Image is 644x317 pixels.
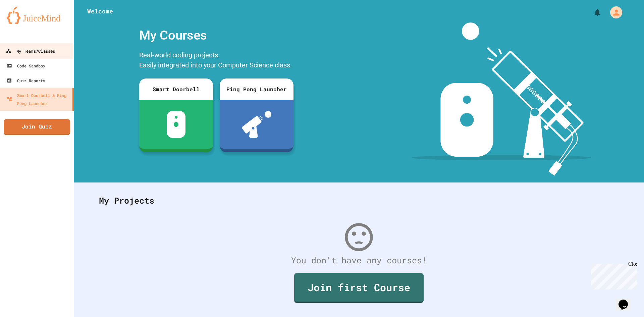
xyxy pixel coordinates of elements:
img: sdb-white.svg [167,111,186,138]
img: banner-image-my-projects.png [412,22,591,176]
div: Chat with us now!Close [3,3,46,43]
div: My Account [603,5,624,20]
div: My Courses [136,22,297,48]
div: Code Sandbox [7,62,45,70]
div: Real-world coding projects. Easily integrated into your Computer Science class. [136,48,297,73]
div: My Teams/Classes [6,47,55,55]
iframe: chat widget [588,261,637,289]
div: Quiz Reports [7,76,45,85]
a: Join Quiz [4,119,70,135]
div: Smart Doorbell & Ping Pong Launcher [7,91,70,107]
div: Ping Pong Launcher [220,78,293,100]
div: You don't have any courses! [92,254,626,267]
iframe: chat widget [616,290,637,310]
div: My Notifications [581,7,603,18]
img: ppl-with-ball.png [242,111,272,138]
img: logo-orange.svg [7,7,67,24]
div: Smart Doorbell [139,78,213,100]
div: My Projects [92,188,626,214]
a: Join first Course [294,273,424,303]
